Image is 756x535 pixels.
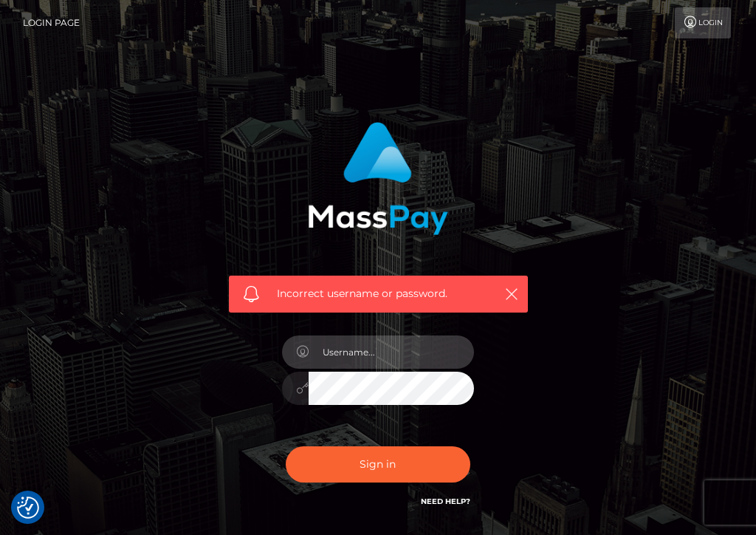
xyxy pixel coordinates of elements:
a: Login Page [23,7,80,38]
img: Revisit consent button [17,497,39,519]
span: Incorrect username or password. [277,286,487,301]
img: MassPay Login [308,122,448,235]
button: Consent Preferences [17,497,39,519]
button: Sign in [286,446,470,483]
input: Username... [309,335,474,369]
a: Need Help? [421,497,470,506]
a: Login [675,7,731,38]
